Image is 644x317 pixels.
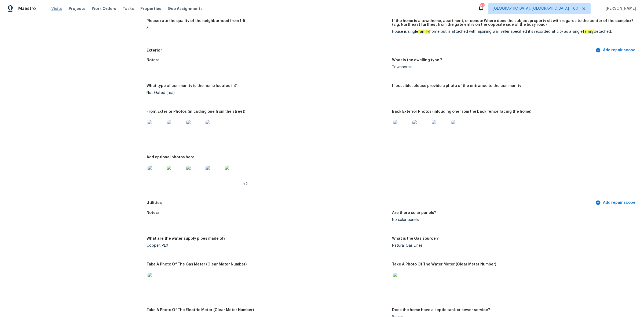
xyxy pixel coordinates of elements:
h5: Take A Photo Of The Electric Meter (Clear Meter Number) [147,308,254,312]
span: [GEOGRAPHIC_DATA], [GEOGRAPHIC_DATA] + 60 [493,6,578,11]
h5: Back Exterior Photos (inlcuding one from the back fence facing the home) [392,110,531,114]
em: family [418,30,429,34]
h5: What type of community is the home located in? [147,84,237,88]
div: 3 [147,26,388,30]
h5: Utilities [147,200,594,206]
h5: If possible, please provide a photo of the entrance to the community [392,84,521,88]
h5: Please rate the quality of the neighborhood from 1-5 [147,19,245,23]
em: family [583,30,594,34]
span: Work Orders [92,6,116,11]
div: No solar panels [392,218,633,222]
h5: Notes: [147,58,159,62]
h5: Exterior [147,48,594,53]
span: Projects [69,6,85,11]
button: Add repair scope [594,198,638,208]
h5: Take A Photo Of The Water Meter (Clear Meter Number) [392,263,496,266]
span: Tasks [123,7,134,10]
h5: What is the dwelling type ? [392,58,442,62]
h5: Notes: [147,211,159,215]
button: Add repair scope [594,45,638,55]
div: House is single home but is attached with ajoining wall seller specified it’s recorded at city as... [392,30,633,34]
span: Geo Assignments [168,6,203,11]
span: Add repair scope [597,47,635,54]
h5: Are there solar panels? [392,211,436,215]
span: Maestro [18,6,36,11]
span: [PERSON_NAME] [603,6,636,11]
div: Natural Gas Lines [392,244,633,247]
div: Townhouse [392,65,633,69]
h5: If the home is a townhome, apartment, or condo: Where does the subject property sit with regards ... [392,19,633,27]
span: Properties [140,6,161,11]
div: Not Gated (n/a) [147,91,388,95]
span: Visits [51,6,62,11]
h5: Front Exterior Photos (inlcuding one from the street) [147,110,245,114]
h5: Add optional photos here [147,155,195,159]
h5: Take A Photo Of The Gas Meter (Clear Meter Number) [147,263,247,266]
div: 620 [480,3,484,9]
h5: What is the Gas source ? [392,237,438,241]
span: Add repair scope [597,199,635,206]
div: Copper, PEX [147,244,388,247]
h5: What are the water supply pipes made of? [147,237,225,241]
h5: Does the home have a septic tank or sewer service? [392,308,490,312]
span: +2 [243,182,248,186]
